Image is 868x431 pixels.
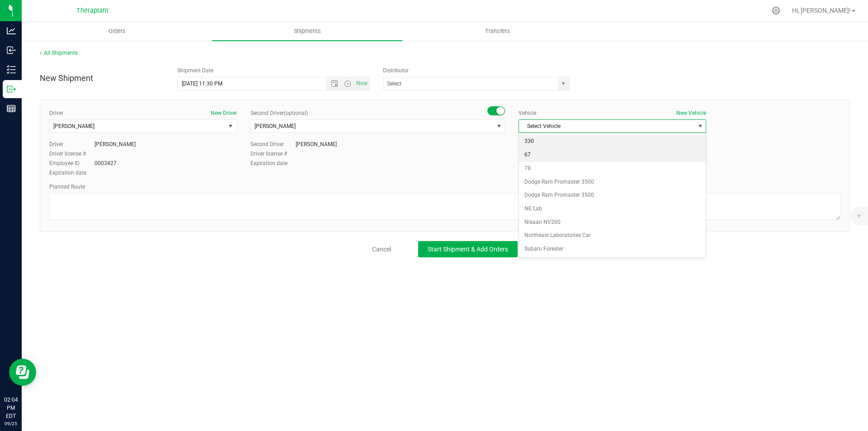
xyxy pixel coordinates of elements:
span: Start Shipment & Add Orders [428,246,508,253]
h4: New Shipment [40,74,164,83]
li: Northeast Laboratories Car [519,229,706,242]
span: (optional) [284,110,308,116]
li: Subaru Forester [519,242,706,256]
span: select [225,120,236,133]
a: Shipments [212,22,402,41]
span: Transfers [473,27,522,35]
label: Driver license # [250,150,296,158]
span: Set Current date [354,77,370,90]
div: [PERSON_NAME] [296,140,337,148]
button: New Vehicle [676,109,706,117]
li: Nisaan NV200 [519,216,706,229]
label: Second Driver [250,109,308,117]
a: Transfers [402,22,593,41]
span: Theraplant [76,7,108,14]
li: NE Lab [519,202,706,216]
inline-svg: Inventory [7,65,16,74]
a: Cancel [372,245,391,254]
span: Open the date view [327,80,342,87]
inline-svg: Analytics [7,26,16,35]
span: Shipments [282,27,333,35]
span: Open the time view [340,80,355,87]
iframe: Resource center [9,359,36,386]
span: select [694,120,706,133]
label: Distributor [383,66,409,75]
span: [PERSON_NAME] [53,123,94,129]
span: [PERSON_NAME] [255,123,296,129]
li: 330 [519,135,706,148]
div: [PERSON_NAME] [94,140,136,148]
label: Second Driver [250,140,296,148]
span: Hi, [PERSON_NAME]! [792,7,851,14]
span: Orders [96,27,138,35]
div: 0003427 [94,159,117,167]
li: 78 [519,162,706,175]
label: Vehicle [519,109,536,117]
li: 67 [519,148,706,162]
span: Planned Route [49,184,85,190]
label: Expiration date [49,169,94,177]
a: All Shipments [40,50,78,56]
label: Driver [49,109,63,117]
inline-svg: Outbound [7,85,16,94]
label: Driver [49,140,94,148]
div: Manage settings [770,6,782,15]
p: 09/25 [4,420,18,427]
inline-svg: Inbound [7,46,16,55]
input: Select [383,77,552,90]
span: select [493,120,505,133]
p: 02:04 PM EDT [4,396,18,420]
label: Expiration date [250,159,296,167]
label: Shipment Date [177,66,213,75]
span: select [558,77,569,90]
a: Orders [22,22,212,41]
li: Dodge Ram Promaster 3500 [519,175,706,189]
button: New Driver [211,109,237,117]
button: Start Shipment & Add Orders [418,241,518,257]
inline-svg: Reports [7,104,16,113]
li: Dodge Ram Promaster 3500 [519,189,706,202]
label: Driver license # [49,150,94,158]
label: Employee ID [49,159,94,167]
span: Select Vehicle [519,120,694,133]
